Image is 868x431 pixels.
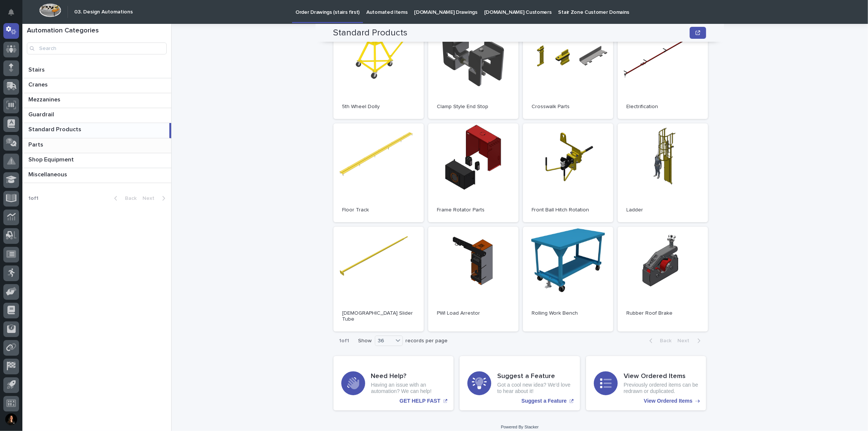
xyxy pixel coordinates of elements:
[28,80,49,88] p: Cranes
[333,356,454,410] a: GET HELP FAST
[28,170,69,178] p: Miscellaneous
[523,123,613,222] a: Front Ball Hitch Rotation
[333,332,355,350] p: 1 of 1
[523,227,613,332] a: Rolling Work Bench
[586,356,706,410] a: View Ordered Items
[371,372,446,381] h3: Need Help?
[624,382,699,394] p: Previously ordered items can be redrawn or duplicated.
[675,337,706,344] button: Next
[22,168,171,183] a: MiscellaneousMiscellaneous
[342,104,415,110] p: 5th Wheel Dolly
[523,20,613,119] a: Crosswalk Parts
[120,196,137,201] span: Back
[27,27,167,35] h1: Automation Categories
[22,138,171,153] a: PartsParts
[656,338,672,343] span: Back
[521,398,567,404] p: Suggest a Feature
[28,140,45,148] p: Parts
[28,125,83,133] p: Standard Products
[3,412,19,427] button: users-avatar
[371,382,446,394] p: Having an issue with an automation? We can help!
[358,338,372,344] p: Show
[624,372,699,381] h3: View Ordered Items
[9,9,19,21] div: Notifications
[28,155,75,163] p: Shop Equipment
[627,207,699,213] p: Ladder
[142,196,159,201] span: Next
[74,9,133,15] h2: 03. Design Automations
[39,3,61,17] img: Workspace Logo
[333,123,424,222] a: Floor Track
[627,310,699,317] p: Rubber Roof Brake
[22,78,171,93] a: CranesCranes
[643,337,675,344] button: Back
[501,425,539,429] a: Powered By Stacker
[22,123,171,138] a: Standard ProductsStandard Products
[3,4,19,20] button: Notifications
[532,104,604,110] p: Crosswalk Parts
[437,104,510,110] p: Clamp Style End Stop
[22,153,171,168] a: Shop EquipmentShop Equipment
[428,20,518,119] a: Clamp Style End Stop
[428,227,518,332] a: PWI Load Arrestor
[333,227,424,332] a: [DEMOGRAPHIC_DATA] Slider Tube
[618,227,708,332] a: Rubber Roof Brake
[27,43,167,54] input: Search
[375,337,393,345] div: 36
[678,338,694,343] span: Next
[497,372,572,381] h3: Suggest a Feature
[22,108,171,123] a: GuardrailGuardrail
[28,65,46,73] p: Stairs
[342,310,415,323] p: [DEMOGRAPHIC_DATA] Slider Tube
[618,20,708,119] a: Electrification
[497,382,572,394] p: Got a cool new idea? We'd love to hear about it!
[28,95,62,103] p: Mezzanines
[428,123,518,222] a: Frame Rotator Parts
[437,310,510,317] p: PWI Load Arrestor
[333,28,408,38] h2: Standard Products
[28,110,56,118] p: Guardrail
[399,398,440,404] p: GET HELP FAST
[460,356,580,410] a: Suggest a Feature
[22,189,44,208] p: 1 of 1
[333,20,424,119] a: 5th Wheel Dolly
[532,207,604,213] p: Front Ball Hitch Rotation
[532,310,604,317] p: Rolling Work Bench
[437,207,510,213] p: Frame Rotator Parts
[22,63,171,78] a: StairsStairs
[22,93,171,108] a: MezzaninesMezzanines
[140,195,171,202] button: Next
[342,207,415,213] p: Floor Track
[406,338,448,344] p: records per page
[627,104,699,110] p: Electrification
[644,398,692,404] p: View Ordered Items
[108,195,140,202] button: Back
[618,123,708,222] a: Ladder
